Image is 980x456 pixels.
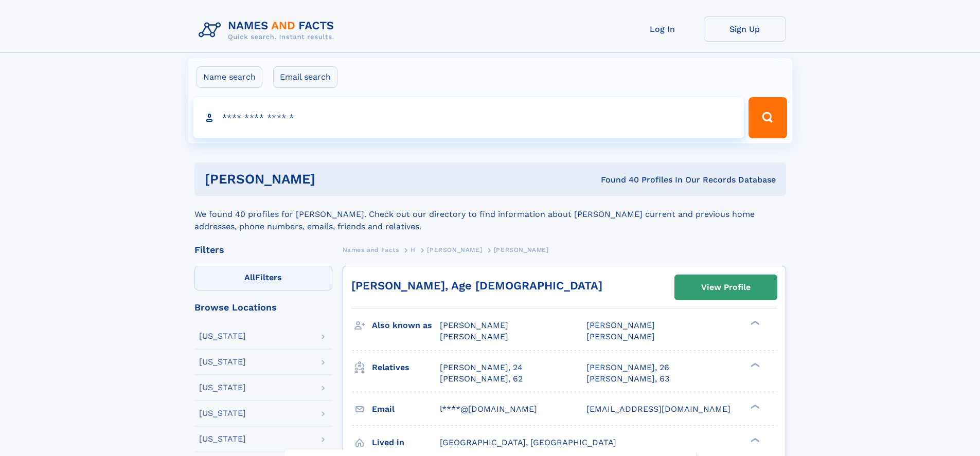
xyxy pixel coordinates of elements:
h3: Relatives [372,359,440,376]
a: View Profile [675,275,777,300]
div: ❯ [748,361,760,368]
a: Sign Up [704,16,786,42]
div: [US_STATE] [199,358,246,366]
div: Filters [194,245,332,254]
label: Email search [273,66,337,88]
span: All [244,272,255,282]
h3: Also known as [372,317,440,334]
h3: Email [372,400,440,418]
div: We found 40 profiles for [PERSON_NAME]. Check out our directory to find information about [PERSON... [194,196,786,233]
div: [US_STATE] [199,435,246,443]
div: [US_STATE] [199,384,246,392]
div: ❯ [748,320,760,326]
span: [EMAIL_ADDRESS][DOMAIN_NAME] [586,404,730,414]
a: Names and Facts [343,243,399,256]
span: [PERSON_NAME] [494,246,549,253]
span: [PERSON_NAME] [586,332,655,341]
h3: Lived in [372,434,440,451]
a: H [411,243,416,256]
a: [PERSON_NAME] [427,243,482,256]
span: [PERSON_NAME] [586,320,655,330]
h1: [PERSON_NAME] [205,173,458,186]
a: [PERSON_NAME], 24 [440,362,523,373]
span: [PERSON_NAME] [440,332,508,341]
img: Logo Names and Facts [194,16,343,44]
span: [PERSON_NAME] [427,246,482,253]
a: [PERSON_NAME], 26 [586,362,669,373]
div: [US_STATE] [199,332,246,340]
label: Name search [197,66,262,88]
div: ❯ [748,403,760,410]
label: Filters [194,266,332,290]
a: [PERSON_NAME], 63 [586,373,669,385]
a: [PERSON_NAME], 62 [440,373,523,385]
div: Browse Locations [194,303,332,312]
button: Search Button [749,97,787,138]
input: search input [193,97,744,138]
div: [US_STATE] [199,409,246,417]
span: [GEOGRAPHIC_DATA], [GEOGRAPHIC_DATA] [440,437,616,447]
div: View Profile [701,276,751,299]
span: [PERSON_NAME] [440,320,508,330]
span: H [411,246,416,253]
a: [PERSON_NAME], Age [DEMOGRAPHIC_DATA] [351,279,602,292]
div: ❯ [748,436,760,443]
div: Found 40 Profiles In Our Records Database [458,174,776,186]
a: Log In [621,16,704,42]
